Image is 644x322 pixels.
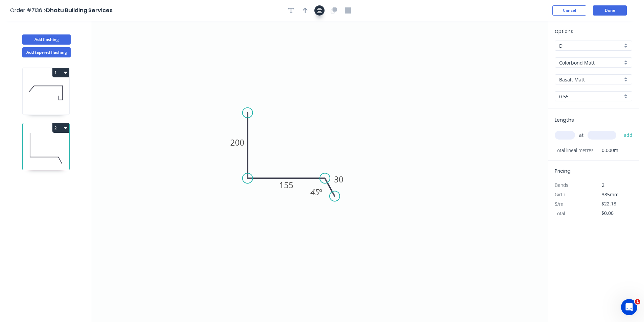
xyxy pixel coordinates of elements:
[555,117,574,123] span: Lengths
[52,68,69,77] button: 1
[602,182,604,188] span: 2
[620,129,636,141] button: add
[555,210,565,217] span: Total
[52,123,69,133] button: 2
[559,93,622,100] input: Thickness
[91,21,548,322] svg: 0
[555,182,568,188] span: Bends
[602,191,619,198] span: 385mm
[555,146,594,155] span: Total lineal metres
[555,191,565,198] span: Girth
[594,146,618,155] span: 0.000m
[579,130,583,140] span: at
[10,6,46,14] span: Order #7136 >
[552,5,586,16] button: Cancel
[334,174,343,185] tspan: 30
[621,299,637,315] iframe: Intercom live chat
[559,59,622,66] input: Material
[555,28,573,35] span: Options
[22,34,71,45] button: Add flashing
[310,187,319,198] tspan: 45
[22,47,71,57] button: Add tapered flashing
[593,5,627,16] button: Done
[559,42,622,49] input: Price level
[635,299,640,304] span: 1
[555,168,571,174] span: Pricing
[559,76,622,83] input: Colour
[279,179,293,191] tspan: 155
[230,137,244,148] tspan: 200
[46,6,113,14] span: Dhatu Building Services
[555,201,563,207] span: $/m
[319,187,322,198] tspan: º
